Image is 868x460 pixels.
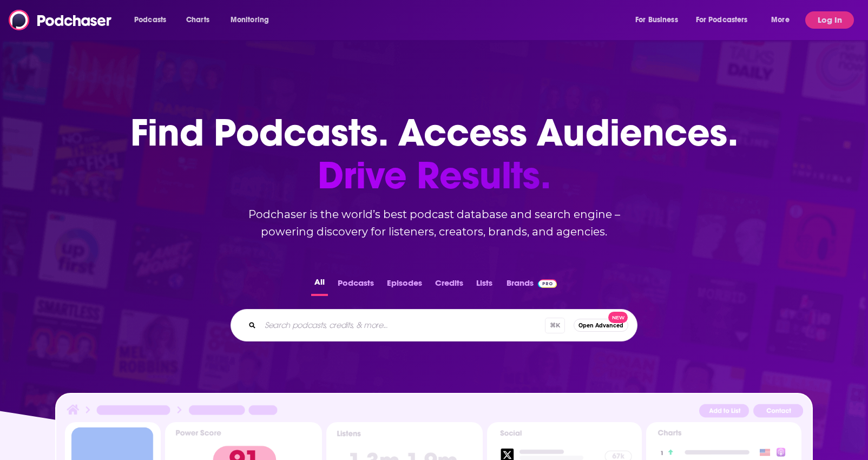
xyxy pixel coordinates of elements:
[130,154,738,197] span: Drive Results.
[473,275,496,296] button: Lists
[127,11,180,29] button: open menu
[538,279,557,288] img: Podchaser Pro
[231,12,269,28] span: Monitoring
[179,11,216,29] a: Charts
[223,11,283,29] button: open menu
[805,11,854,29] button: Log In
[134,12,166,28] span: Podcasts
[507,275,557,296] a: BrandsPodchaser Pro
[432,275,466,296] button: Credits
[65,403,803,422] img: Podcast Insights Header
[578,323,623,328] span: Open Advanced
[635,12,678,28] span: For Business
[608,312,628,323] span: New
[260,317,545,334] input: Search podcasts, credits, & more...
[311,275,328,296] button: All
[696,12,748,28] span: For Podcasters
[545,318,565,333] span: ⌘ K
[186,12,209,28] span: Charts
[9,10,113,30] img: Podchaser - Follow, Share and Rate Podcasts
[689,11,764,29] button: open menu
[218,206,650,240] h2: Podchaser is the world’s best podcast database and search engine – powering discovery for listene...
[771,12,790,28] span: More
[628,11,692,29] button: open menu
[334,275,377,296] button: Podcasts
[130,111,738,197] h1: Find Podcasts. Access Audiences.
[574,319,628,332] button: Open AdvancedNew
[231,309,637,341] div: Search podcasts, credits, & more...
[384,275,425,296] button: Episodes
[764,11,803,29] button: open menu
